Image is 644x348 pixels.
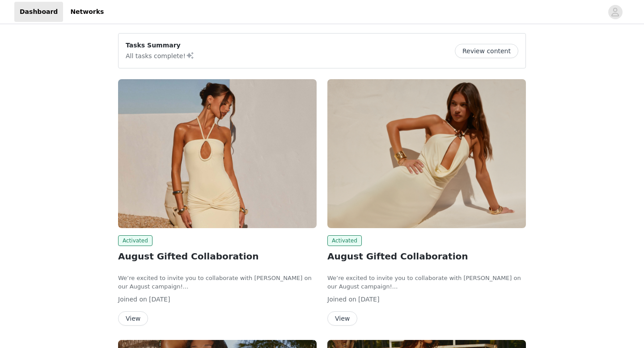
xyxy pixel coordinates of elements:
[118,274,317,291] p: We’re excited to invite you to collaborate with [PERSON_NAME] on our August campaign!
[118,250,317,263] h2: August Gifted Collaboration
[327,79,526,228] img: Peppermayo AUS
[118,315,148,322] a: View
[327,315,357,322] a: View
[126,41,195,50] p: Tasks Summary
[327,296,356,303] span: Joined on
[65,2,109,22] a: Networks
[327,235,362,246] span: Activated
[611,5,619,19] div: avatar
[118,296,147,303] span: Joined on
[455,44,518,58] button: Review content
[118,311,148,326] button: View
[327,274,526,291] p: We’re excited to invite you to collaborate with [PERSON_NAME] on our August campaign!
[327,250,526,263] h2: August Gifted Collaboration
[126,50,195,61] p: All tasks complete!
[118,79,317,228] img: Peppermayo AUS
[327,311,357,326] button: View
[118,235,153,246] span: Activated
[358,296,379,303] span: [DATE]
[14,2,63,22] a: Dashboard
[149,296,170,303] span: [DATE]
